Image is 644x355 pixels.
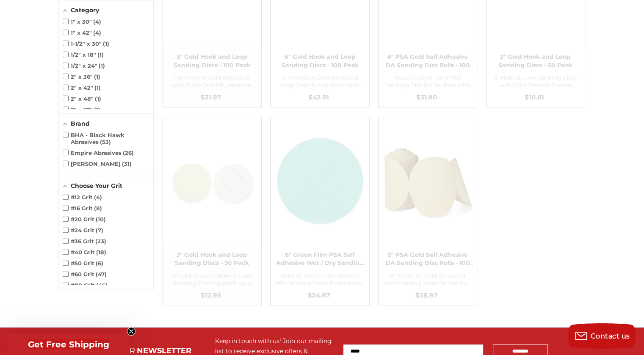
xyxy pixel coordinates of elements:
button: Contact us [568,323,636,349]
span: 1 [94,84,101,91]
span: #36 Grit [63,238,107,245]
span: 23 [95,238,106,245]
span: 53 [100,138,111,145]
span: 31 [122,160,132,167]
span: [PERSON_NAME] [63,160,132,167]
button: Close teaser [127,327,135,336]
div: Get Free ShippingClose teaser [8,334,129,355]
span: #24 Grit [63,227,104,234]
span: 1 [95,95,101,102]
span: 1/2" x 24" [63,62,105,69]
span: #50 Grit [63,260,104,267]
span: BHA - Black Hawk Abrasives [63,132,149,145]
span: #12 Grit [63,194,102,201]
span: #20 Grit [63,216,106,223]
span: 1" x 30" [63,18,102,25]
span: 26 [123,149,134,156]
span: 6 [96,260,103,267]
span: Brand [71,120,90,127]
span: 4 [93,29,101,36]
span: 1 [103,40,109,47]
span: Empire Abrasives [63,149,134,156]
span: 8 [94,205,102,212]
span: 18 [96,249,106,256]
span: 1 [94,73,100,80]
span: Get Free Shipping [28,339,109,349]
span: 2" x 48" [63,95,102,102]
span: 7 [96,227,103,234]
span: 47 [96,271,107,278]
span: 4 [94,194,102,201]
span: 1 [94,106,100,113]
span: 1" x 42" [63,29,102,36]
span: Category [71,6,99,14]
span: 10 [96,216,106,223]
span: #16 Grit [63,205,102,212]
span: #60 Grit [63,271,107,278]
span: 45 [96,282,108,289]
span: 2" x 42" [63,84,101,91]
span: Contact us [591,332,630,340]
span: 1 [97,51,104,58]
span: 1 [99,62,105,69]
span: 1-1/2" x 30" [63,40,110,47]
span: 2" x 72" [63,106,101,113]
span: #80 Grit [63,282,108,289]
span: 4 [93,18,101,25]
span: #40 Grit [63,249,107,256]
span: Choose Your Grit [71,182,122,190]
span: 1/2" x 18" [63,51,104,58]
span: 2" x 36" [63,73,101,80]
